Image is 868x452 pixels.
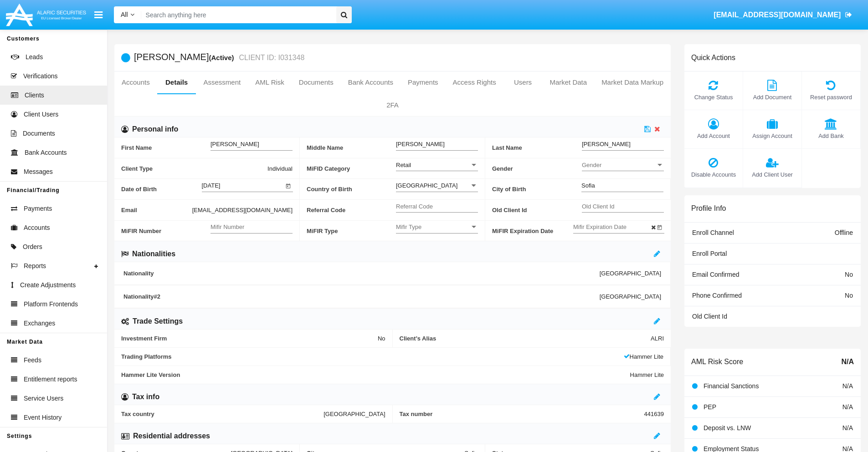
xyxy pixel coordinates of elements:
a: 2FA [114,94,671,116]
span: Bank Accounts [25,148,67,157]
span: Investment Firm [121,335,378,342]
span: Country of Birth [307,179,396,199]
a: Documents [292,71,341,93]
span: Reports [24,261,46,271]
span: Tax country [121,411,324,417]
span: Exchanges [24,319,55,328]
span: Payments [24,204,52,213]
span: Hammer Lite [630,371,664,378]
span: Orders [23,242,42,252]
a: Market Data Markup [594,71,671,93]
span: No [378,335,385,342]
span: Financial Sanctions [704,382,759,390]
span: Offline [835,229,853,236]
span: Deposit vs. LNW [704,424,751,432]
a: Access Rights [446,71,503,93]
span: Create Adjustments [20,280,76,290]
span: MiFIR Expiration Date [492,221,573,241]
a: Users [503,71,543,93]
a: Assessment [196,71,248,93]
span: Enroll Channel [692,229,734,236]
span: Add Document [748,93,797,102]
span: Leads [26,52,43,62]
h6: AML Risk Score [691,357,743,366]
span: All [121,11,128,18]
span: Add Client User [748,170,797,179]
span: Date of Birth [121,179,202,199]
span: [GEOGRAPHIC_DATA] [600,270,661,277]
a: Bank Accounts [341,71,401,93]
a: [EMAIL_ADDRESS][DOMAIN_NAME] [709,2,857,28]
span: Feeds [24,356,41,365]
div: (Active) [209,52,236,63]
span: Assign Account [748,132,797,140]
a: AML Risk [248,71,292,93]
span: Client Users [24,110,58,119]
h6: Tax info [132,392,159,402]
span: Gender [582,161,656,169]
span: MiFID Category [307,158,396,179]
span: Last Name [492,137,582,158]
span: Individual [267,164,293,173]
a: Market Data [542,71,594,93]
h6: Profile Info [691,204,726,213]
span: [EMAIL_ADDRESS][DOMAIN_NAME] [192,205,293,215]
img: Logo image [5,1,87,28]
h6: Trade Settings [133,316,183,326]
span: Referral Code [307,200,396,220]
span: Enroll Portal [692,250,727,257]
span: City of Birth [492,179,581,199]
span: Old Client Id [492,200,582,220]
span: Gender [492,158,582,179]
span: Mifir Type [396,223,470,231]
span: Nationality [123,270,600,277]
span: Messages [24,167,53,177]
span: Retail [396,162,411,168]
h6: Personal info [132,124,178,134]
span: Email Confirmed [692,271,739,278]
span: Middle Name [307,137,396,158]
a: Details [157,71,196,93]
span: Service Users [24,394,63,403]
a: Payments [401,71,446,93]
span: Entitlement reports [24,375,77,384]
span: Event History [24,413,62,422]
h6: Nationalities [132,249,175,259]
span: Nationality #2 [123,293,600,300]
span: Change Status [689,93,738,102]
span: Phone Confirmed [692,292,742,299]
span: ALRI [651,335,664,342]
span: Email [121,205,192,215]
span: N/A [841,356,854,367]
span: Add Bank [806,132,856,140]
a: All [114,10,141,20]
span: PEP [704,403,716,411]
span: First Name [121,137,211,158]
span: Accounts [24,223,50,233]
span: Documents [23,129,55,138]
button: Open calendar [284,181,293,190]
span: Clients [25,91,44,100]
span: MiFIR Type [307,221,396,241]
span: Add Account [689,132,738,140]
span: No [845,271,853,278]
span: Old Client Id [692,313,727,320]
a: Accounts [114,71,157,93]
span: [GEOGRAPHIC_DATA] [600,293,661,300]
span: Platform Frontends [24,300,78,309]
span: Client’s Alias [400,335,651,342]
span: [EMAIL_ADDRESS][DOMAIN_NAME] [714,11,841,19]
h6: Residential addresses [133,431,210,441]
h5: [PERSON_NAME] [134,52,304,63]
span: MiFIR Number [121,221,211,241]
small: CLIENT ID: I031348 [237,54,305,61]
span: Disable Accounts [689,170,738,179]
span: Hammer Lite Version [121,371,630,378]
button: Open calendar [655,222,664,231]
span: Reset password [806,93,856,102]
span: [GEOGRAPHIC_DATA] [324,411,385,417]
span: N/A [842,382,853,390]
span: Trading Platforms [121,353,624,360]
span: Verifications [23,71,57,81]
input: Search [141,6,333,23]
